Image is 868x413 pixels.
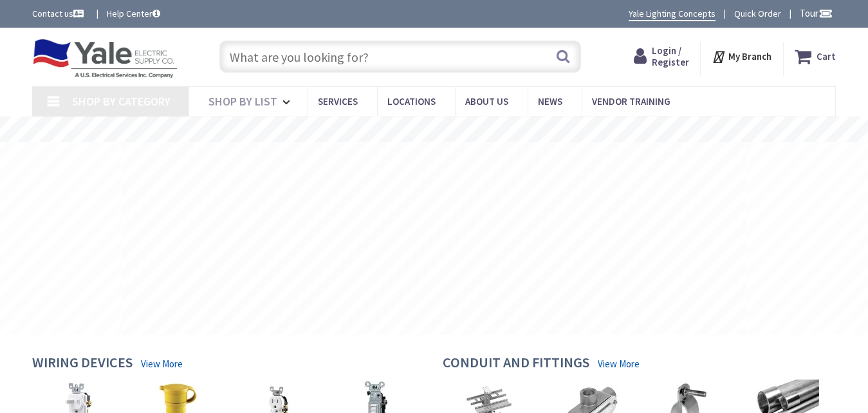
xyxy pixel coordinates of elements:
strong: My Branch [728,50,771,62]
span: Locations [387,95,436,107]
a: View More [598,357,640,371]
a: View More [141,357,183,371]
a: Help Center [107,7,160,20]
span: Shop By List [208,94,277,109]
a: Yale Lighting Concepts [629,7,716,21]
span: Shop By Category [72,94,171,109]
div: My Branch [712,45,771,68]
a: Login / Register [634,45,689,68]
input: What are you looking for? [219,41,580,73]
h4: Conduit and Fittings [443,354,589,373]
a: Contact us [32,7,86,20]
span: About Us [465,95,508,107]
img: Yale Electric Supply Co. [32,39,178,78]
span: News [538,95,562,107]
a: Cart [795,45,836,68]
span: Login / Register [652,44,689,68]
span: Vendor Training [592,95,670,107]
span: Services [318,95,358,107]
strong: Cart [817,45,836,68]
a: Quick Order [734,7,781,20]
span: Tour [800,7,833,19]
h4: Wiring Devices [32,354,133,373]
